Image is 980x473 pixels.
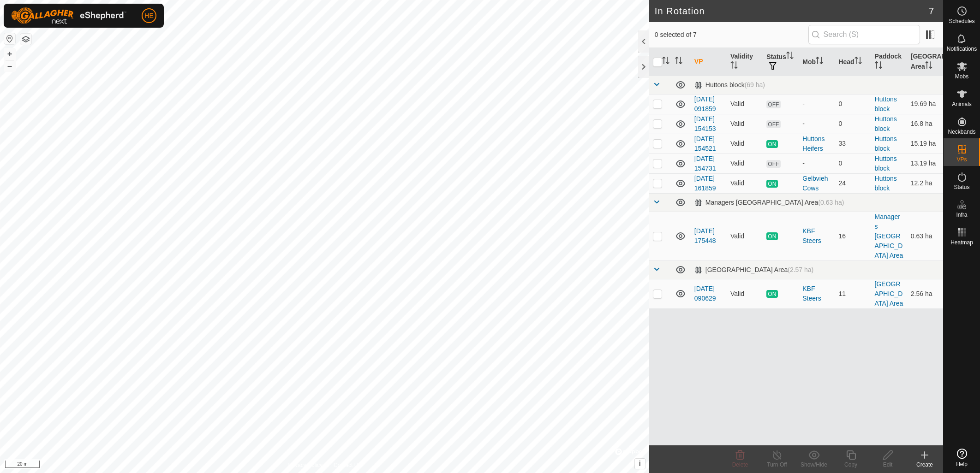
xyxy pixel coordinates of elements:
[694,155,716,172] a: [DATE] 154731
[694,285,716,302] a: [DATE] 090629
[835,134,871,154] td: 33
[730,63,738,70] p-sorticon: Activate to sort
[906,461,943,469] div: Create
[763,48,799,76] th: Status
[871,48,907,76] th: Paddock
[907,173,943,193] td: 12.2 ha
[786,53,794,60] p-sorticon: Activate to sort
[694,199,844,207] div: Managers [GEOGRAPHIC_DATA] Area
[655,30,808,40] span: 0 selected of 7
[802,119,831,129] div: -
[835,114,871,134] td: 0
[766,290,777,298] span: ON
[675,58,682,65] p-sorticon: Activate to sort
[907,212,943,260] td: 0.63 ha
[802,284,831,303] div: KBF Steers
[802,99,831,109] div: -
[727,173,763,193] td: Valid
[956,461,968,467] span: Help
[655,6,929,17] h2: In Rotation
[691,48,727,76] th: VP
[855,58,862,65] p-sorticon: Activate to sort
[875,135,897,152] a: Huttons block
[925,63,932,70] p-sorticon: Activate to sort
[694,266,813,274] div: [GEOGRAPHIC_DATA] Area
[929,4,934,18] span: 7
[949,18,974,24] span: Schedules
[766,120,780,128] span: OFF
[732,461,748,468] span: Delete
[816,58,823,65] p-sorticon: Activate to sort
[20,34,31,45] button: Map Layers
[907,114,943,134] td: 16.8 ha
[11,7,126,24] img: Gallagher Logo
[835,173,871,193] td: 24
[802,159,831,168] div: -
[4,33,15,44] button: Reset Map
[694,115,716,132] a: [DATE] 154153
[950,240,973,245] span: Heatmap
[875,213,903,259] a: Managers [GEOGRAPHIC_DATA] Area
[802,226,831,246] div: KBF Steers
[875,280,903,307] a: [GEOGRAPHIC_DATA] Area
[875,155,897,172] a: Huttons block
[766,232,777,240] span: ON
[956,212,967,218] span: Infra
[875,63,882,70] p-sorticon: Activate to sort
[694,227,716,244] a: [DATE] 175448
[4,60,15,71] button: –
[907,279,943,308] td: 2.56 ha
[952,101,972,107] span: Animals
[759,461,795,469] div: Turn Off
[907,94,943,114] td: 19.69 ha
[835,212,871,260] td: 16
[835,94,871,114] td: 0
[869,461,906,469] div: Edit
[835,48,871,76] th: Head
[875,175,897,192] a: Huttons block
[955,74,968,79] span: Mobs
[727,154,763,173] td: Valid
[766,140,777,148] span: ON
[635,459,645,469] button: i
[4,48,15,59] button: +
[947,46,977,52] span: Notifications
[766,101,780,108] span: OFF
[808,25,920,44] input: Search (S)
[948,129,975,135] span: Neckbands
[694,81,765,89] div: Huttons block
[334,461,361,469] a: Contact Us
[694,135,716,152] a: [DATE] 154521
[799,48,835,76] th: Mob
[694,175,716,192] a: [DATE] 161859
[832,461,869,469] div: Copy
[795,461,832,469] div: Show/Hide
[766,180,777,188] span: ON
[727,114,763,134] td: Valid
[745,81,765,89] span: (69 ha)
[835,279,871,308] td: 11
[766,160,780,168] span: OFF
[956,157,967,162] span: VPs
[944,445,980,471] a: Help
[662,58,669,65] p-sorticon: Activate to sort
[802,134,831,154] div: Huttons Heifers
[727,279,763,308] td: Valid
[907,154,943,173] td: 13.19 ha
[818,199,844,206] span: (0.63 ha)
[694,95,716,112] a: [DATE] 091859
[835,154,871,173] td: 0
[802,174,831,193] div: Gelbvieh Cows
[907,134,943,154] td: 15.19 ha
[144,11,153,21] span: HE
[727,48,763,76] th: Validity
[727,134,763,154] td: Valid
[788,266,813,273] span: (2.57 ha)
[907,48,943,76] th: [GEOGRAPHIC_DATA] Area
[875,115,897,132] a: Huttons block
[288,461,323,469] a: Privacy Policy
[727,94,763,114] td: Valid
[875,95,897,112] a: Huttons block
[954,184,969,190] span: Status
[639,460,641,467] span: i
